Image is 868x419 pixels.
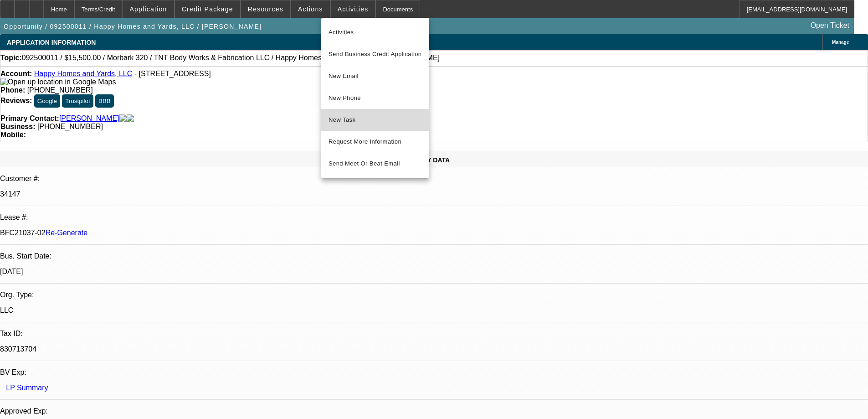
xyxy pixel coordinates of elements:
span: Request More Information [329,136,422,147]
span: New Phone [329,93,422,103]
span: Activities [329,27,422,38]
span: New Email [329,71,422,82]
span: Send Business Credit Application [329,49,422,60]
span: Send Meet Or Beat Email [329,158,422,169]
span: New Task [329,114,422,125]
